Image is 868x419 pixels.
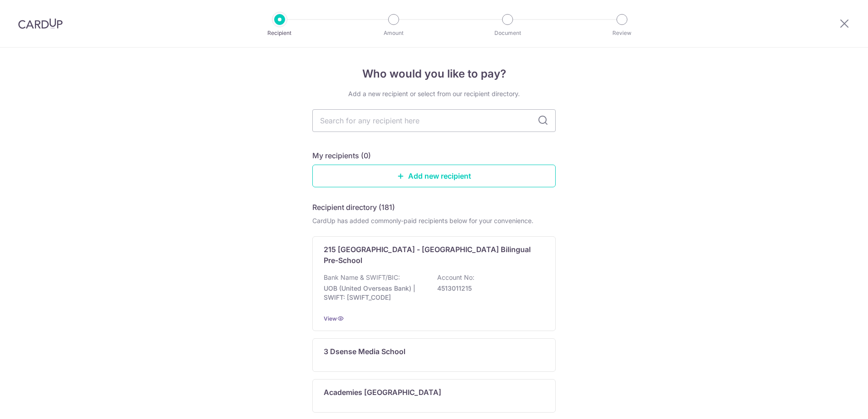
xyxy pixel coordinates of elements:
input: Search for any recipient here [312,109,556,132]
h4: Who would you like to pay? [312,66,556,82]
p: Account No: [437,273,474,282]
p: Document [474,29,541,38]
div: CardUp has added commonly-paid recipients below for your convenience. [312,216,556,225]
h5: Recipient directory (181) [312,202,395,213]
h5: My recipients (0) [312,150,371,161]
div: Add a new recipient or select from our recipient directory. [312,89,556,98]
p: Academies [GEOGRAPHIC_DATA] [324,387,441,398]
p: UOB (United Overseas Bank) | SWIFT: [SWIFT_CODE] [324,284,425,302]
img: CardUp [18,18,63,29]
p: Recipient [246,29,313,38]
a: View [324,315,337,322]
p: Amount [360,29,427,38]
a: Add new recipient [312,165,556,187]
p: 4513011215 [437,284,539,293]
p: 215 [GEOGRAPHIC_DATA] - [GEOGRAPHIC_DATA] Bilingual Pre-School [324,244,533,266]
p: Review [588,29,656,38]
p: Bank Name & SWIFT/BIC: [324,273,400,282]
p: 3 Dsense Media School [324,346,405,357]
